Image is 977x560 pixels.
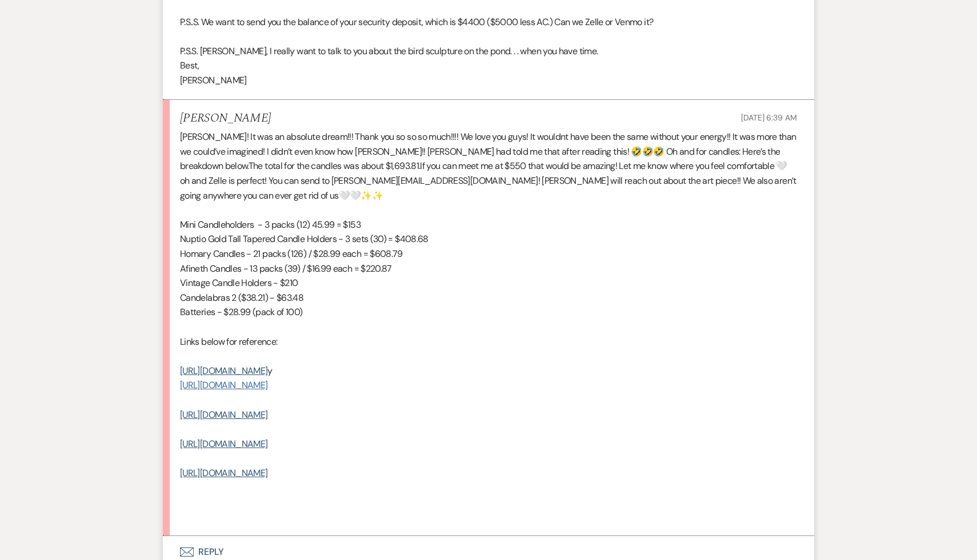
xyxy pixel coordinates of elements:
[180,130,797,203] p: [PERSON_NAME]! It was an absolute dream!!! Thank you so so so much!!!! We love you guys! It would...
[180,335,797,349] p: Links below for reference:
[180,306,303,318] span: Batteries - $28.99 (pack of 100)
[180,263,392,275] span: Afineth Candles - 13 packs (39) / $16.99 each = $220.87
[249,160,390,172] span: The total for the candles was about $
[180,160,796,201] span: If you can meet me at $550 that would be amazing! Let me know where you feel comfortable 🤍 oh and...
[741,112,797,123] span: [DATE] 6:39 AM
[180,58,797,73] p: Best,
[180,44,797,59] p: P.S.S. [PERSON_NAME], I really want to talk to you about the bird sculpture on the pond. . . when...
[180,277,298,289] span: Vintage Candle Holders - $210
[180,219,361,231] span: Mini Candleholders - 3 packs (12) 45.99 = $153
[180,233,429,245] span: Nuptio Gold Tall Tapered Candle Holders - 3 sets (30) = $408.68
[180,111,271,126] h5: [PERSON_NAME]
[180,73,797,88] p: [PERSON_NAME]
[180,365,267,377] a: [URL][DOMAIN_NAME]
[180,292,303,304] span: Candelabras 2 ($38.21) - $63.48
[180,467,267,479] a: [URL][DOMAIN_NAME]
[180,15,797,30] p: P.S..S. We want to send you the balance of your security deposit, which is $4400 ($5000 less AC.)...
[180,248,403,260] span: Homary Candles - 21 packs (126) / $28.99 each = $608.79
[267,365,272,377] span: y
[180,379,267,391] a: [URL][DOMAIN_NAME]
[180,438,267,450] a: [URL][DOMAIN_NAME]
[180,409,267,421] a: [URL][DOMAIN_NAME]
